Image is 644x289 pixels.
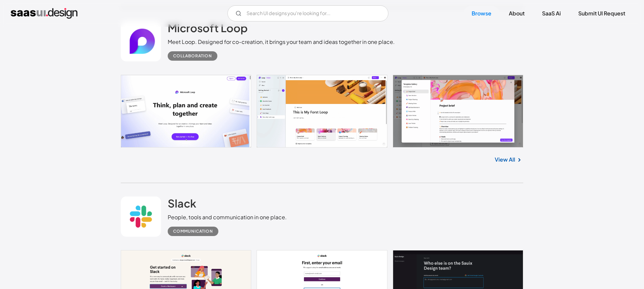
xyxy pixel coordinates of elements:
[534,6,569,21] a: SaaS Ai
[173,52,212,60] div: Collaboration
[464,6,499,21] a: Browse
[168,213,287,221] div: People, tools and communication in one place.
[11,8,77,19] a: home
[501,6,533,21] a: About
[168,38,395,46] div: Meet Loop. Designed for co-creation, it brings your team and ideas together in one place.
[570,6,633,21] a: Submit UI Request
[168,21,248,35] h2: Microsoft Loop
[168,196,196,213] a: Slack
[495,156,515,164] a: View All
[168,196,196,210] h2: Slack
[227,5,388,21] form: Email Form
[173,227,213,235] div: Communication
[168,21,248,38] a: Microsoft Loop
[227,5,388,21] input: Search UI designs you're looking for...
